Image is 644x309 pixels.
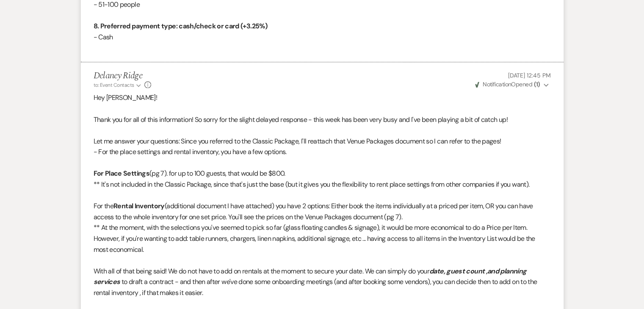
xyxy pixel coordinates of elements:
[508,72,551,79] span: [DATE] 12:45 PM
[533,80,540,88] strong: ( 1 )
[94,114,551,125] p: Thank you for all of this information! So sorry for the slight delayed response - this week has b...
[483,80,511,88] span: Notification
[94,22,267,30] strong: 8. Preferred payment type: cash/check or card (+3.25%)
[94,222,551,255] p: ** At the moment, with the selections you've seemed to pick so far (glass floating candles & sign...
[94,82,134,88] span: to: Event Contacts
[94,81,142,89] button: to: Event Contacts
[474,80,551,89] button: NotificationOpened (1)
[94,168,551,179] p: (pg 7). for up to 100 guests, that would be $800.
[94,266,551,298] p: With all of that being said! We do not have to add on rentals at the moment to secure your date. ...
[94,32,551,43] p: - Cash
[94,146,551,157] p: - For the place settings and rental inventory, you have a few options.
[94,201,551,222] p: For the (additional document I have attached) you have 2 options: Either book the items individua...
[113,201,165,210] strong: Rental Inventory
[94,71,151,81] h5: Delaney Ridge
[94,169,149,178] strong: For Place Settings
[475,80,540,88] span: Opened
[94,179,551,190] p: ** It's not included in the Classic Package, since that's just the base (but it gives you the fle...
[94,92,551,103] p: Hey [PERSON_NAME]!
[94,136,551,147] p: Let me answer your questions: Since you referred to the Classic Package, I'll reattach that Venue...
